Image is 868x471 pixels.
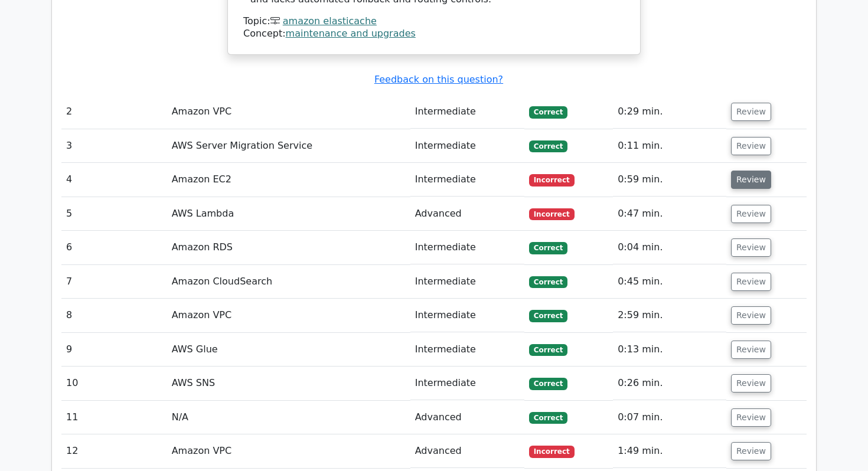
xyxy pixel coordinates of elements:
button: Review [731,408,771,427]
span: Correct [529,242,567,254]
td: 7 [61,265,167,299]
td: 12 [61,434,167,468]
td: Intermediate [410,299,524,332]
td: Amazon RDS [167,231,410,264]
span: Correct [529,310,567,322]
td: Advanced [410,197,524,231]
span: Correct [529,106,567,118]
td: 0:04 min. [613,231,726,264]
button: Review [731,137,771,155]
td: 8 [61,299,167,332]
span: Incorrect [529,174,575,186]
div: Topic: [243,15,625,28]
td: Amazon VPC [167,95,410,129]
td: 0:07 min. [613,401,726,434]
a: Feedback on this question? [374,74,503,85]
td: Intermediate [410,95,524,129]
td: AWS Lambda [167,197,410,231]
span: Incorrect [529,446,575,457]
td: 4 [61,163,167,197]
td: Amazon EC2 [167,163,410,197]
td: 10 [61,367,167,400]
td: 5 [61,197,167,231]
td: 0:29 min. [613,95,726,129]
td: AWS Server Migration Service [167,129,410,163]
td: N/A [167,401,410,434]
span: Correct [529,140,567,152]
td: Intermediate [410,265,524,299]
button: Review [731,306,771,325]
td: 2 [61,95,167,129]
td: 6 [61,231,167,264]
td: Amazon VPC [167,299,410,332]
button: Review [731,341,771,359]
td: AWS SNS [167,367,410,400]
button: Review [731,273,771,291]
td: 11 [61,401,167,434]
td: Amazon CloudSearch [167,265,410,299]
td: 0:59 min. [613,163,726,197]
td: 3 [61,129,167,163]
td: 0:13 min. [613,333,726,367]
td: Intermediate [410,367,524,400]
button: Review [731,442,771,460]
span: Correct [529,412,567,424]
span: Incorrect [529,208,575,220]
td: 0:47 min. [613,197,726,231]
td: Advanced [410,401,524,434]
button: Review [731,171,771,189]
div: Concept: [243,28,625,40]
td: 2:59 min. [613,299,726,332]
td: 0:11 min. [613,129,726,163]
td: Advanced [410,434,524,468]
a: maintenance and upgrades [286,28,416,39]
td: Intermediate [410,129,524,163]
td: Intermediate [410,163,524,197]
a: amazon elasticache [283,15,377,27]
td: Amazon VPC [167,434,410,468]
td: Intermediate [410,333,524,367]
button: Review [731,238,771,257]
span: Correct [529,378,567,390]
td: 1:49 min. [613,434,726,468]
td: Intermediate [410,231,524,264]
span: Correct [529,276,567,288]
span: Correct [529,344,567,356]
td: 9 [61,333,167,367]
button: Review [731,374,771,392]
td: 0:45 min. [613,265,726,299]
button: Review [731,103,771,121]
button: Review [731,205,771,223]
td: 0:26 min. [613,367,726,400]
td: AWS Glue [167,333,410,367]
